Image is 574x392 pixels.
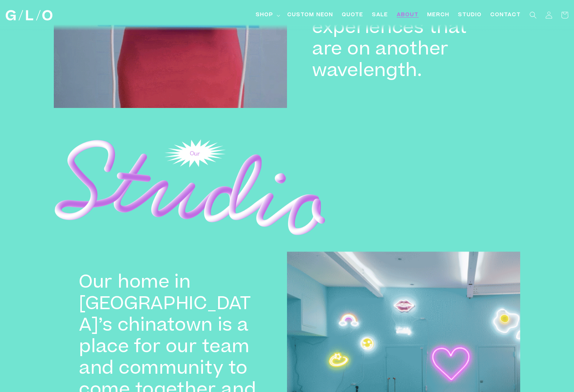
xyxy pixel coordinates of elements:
a: Studio [454,7,486,23]
summary: Search [525,7,541,23]
img: ourstudio_2cfbcc42-cd8b-4f2c-9b9a-b0fcd48c2369.png [54,134,334,247]
a: Merch [423,7,454,23]
span: Quote [342,11,363,19]
a: GLO Studio [3,8,55,23]
a: SALE [368,7,392,23]
a: About [392,7,423,23]
a: Contact [486,7,525,23]
a: Custom Neon [283,7,338,23]
span: About [397,11,419,19]
span: SALE [372,11,388,19]
span: Shop [256,11,273,19]
span: Contact [490,11,521,19]
span: Custom Neon [287,11,333,19]
summary: Shop [251,7,283,23]
span: Studio [458,11,482,19]
span: Merch [427,11,450,19]
img: GLO Studio [6,10,52,20]
iframe: Chat Widget [538,358,574,392]
a: Quote [338,7,368,23]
